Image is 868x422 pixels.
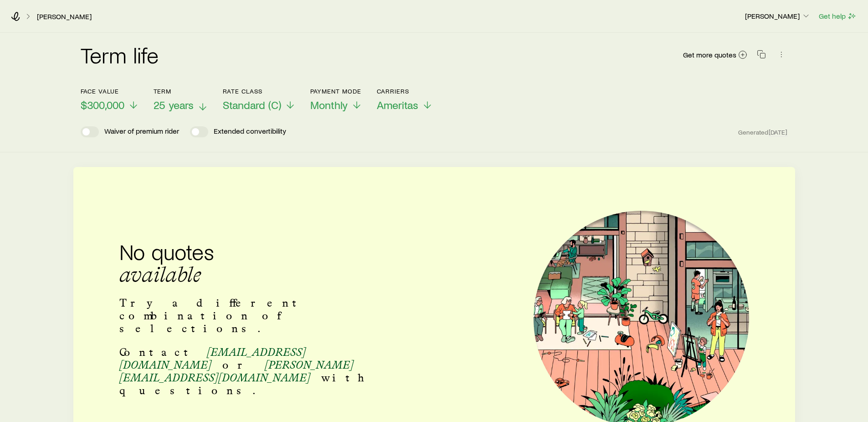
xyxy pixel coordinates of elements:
[683,51,736,58] span: Get more quotes
[119,240,381,286] h2: No quotes
[36,12,92,21] a: [PERSON_NAME]
[154,88,208,112] button: Term25 years
[119,346,381,397] p: Contact or with questions.
[119,261,202,287] span: available
[769,128,788,136] span: [DATE]
[683,50,748,60] a: Get more quotes
[81,88,139,112] button: Face value$300,000
[377,99,418,111] span: Ameritas
[745,11,811,21] p: [PERSON_NAME]
[119,297,381,335] p: Try a different combination of selections.
[81,44,159,66] h2: Term life
[81,88,139,95] p: Face value
[154,88,208,95] p: Term
[214,126,286,137] p: Extended convertibility
[818,11,857,21] button: Get help
[104,126,179,137] p: Waiver of premium rider
[154,99,194,111] span: 25 years
[745,11,811,22] button: [PERSON_NAME]
[119,345,306,371] span: [EMAIL_ADDRESS][DOMAIN_NAME]
[223,88,296,95] p: Rate Class
[119,358,354,384] span: [PERSON_NAME][EMAIL_ADDRESS][DOMAIN_NAME]
[310,99,348,111] span: Monthly
[223,99,281,111] span: Standard (C)
[310,88,362,112] button: Payment ModeMonthly
[377,88,433,112] button: CarriersAmeritas
[377,88,433,95] p: Carriers
[738,128,787,136] span: Generated
[81,99,124,111] span: $300,000
[223,88,296,112] button: Rate ClassStandard (C)
[310,88,362,95] p: Payment Mode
